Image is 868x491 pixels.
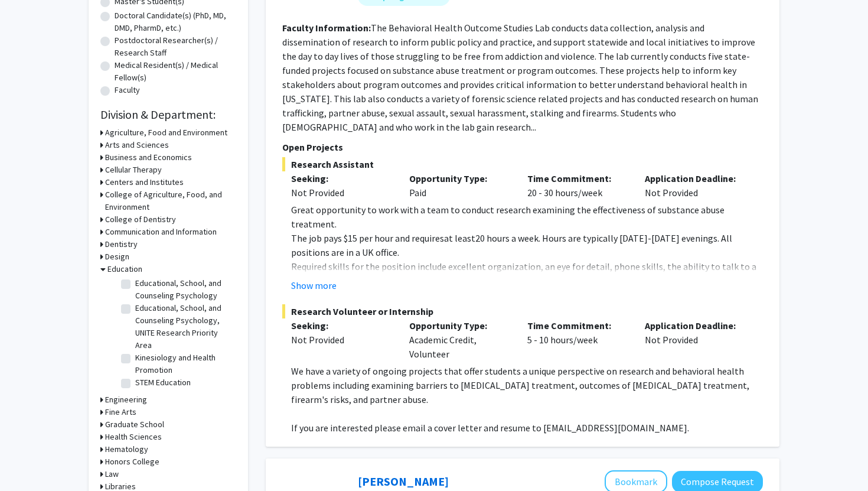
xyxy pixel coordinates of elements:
label: Postdoctoral Researcher(s) / Research Staff [115,34,236,59]
p: Time Commitment: [527,318,628,333]
div: Not Provided [291,186,391,200]
fg-read-more: The Behavioral Health Outcome Studies Lab conducts data collection, analysis and dissemination of... [282,22,758,133]
p: Opportunity Type: [409,318,510,333]
p: Opportunity Type: [409,171,510,186]
div: Academic Credit, Volunteer [400,318,518,361]
p: Seeking: [291,171,391,186]
p: Open Projects [282,140,763,154]
span: The job pays $15 per hour and requires [291,232,444,244]
h3: Cellular Therapy [105,164,162,176]
p: If you are interested please email a cover letter and resume to [EMAIL_ADDRESS][DOMAIN_NAME]. [291,421,763,435]
label: Educational, School, and Counseling Psychology, UNITE Research Priority Area [135,302,233,352]
b: Faculty Information: [282,22,371,34]
h2: Division & Department: [100,108,236,122]
p: Application Deadline: [645,171,745,186]
span: 20 hours a week. Hours are typically [DATE]-[DATE] evenings. All positions are in a UK office. [291,232,732,258]
h3: Hematology [105,443,148,456]
label: Medical Resident(s) / Medical Fellow(s) [115,59,236,84]
div: 20 - 30 hours/week [518,171,637,200]
iframe: Chat [9,438,50,482]
h3: College of Dentistry [105,213,176,226]
h3: Law [105,468,119,480]
div: Not Provided [636,318,754,361]
span: Required skills for the position include excellent organization, an eye for detail, phone skills,... [291,261,756,301]
span: Research Volunteer or Internship [282,304,763,318]
h3: College of Agriculture, Food, and Environment [105,188,236,213]
h3: Business and Economics [105,151,192,164]
h3: Fine Arts [105,406,136,418]
label: STEM Education [135,376,191,389]
h3: Health Sciences [105,431,162,443]
h3: Honors College [105,456,159,468]
label: Doctoral Candidate(s) (PhD, MD, DMD, PharmD, etc.) [115,9,236,34]
span: Great opportunity to work with a team to conduct research examining the effectiveness of substanc... [291,204,725,230]
h3: Communication and Information [105,226,217,238]
h3: Dentistry [105,238,138,251]
label: Faculty [115,84,140,96]
h3: Graduate School [105,418,164,431]
a: [PERSON_NAME] [358,474,449,489]
button: Show more [291,278,337,292]
label: Kinesiology and Health Promotion [135,352,233,376]
p: We have a variety of ongoing projects that offer students a unique perspective on research and be... [291,364,763,407]
label: Educational, School, and Counseling Psychology [135,277,233,302]
p: Application Deadline: [645,318,745,333]
p: at least [291,231,763,259]
h3: Agriculture, Food and Environment [105,126,227,139]
p: Seeking: [291,318,391,333]
span: Research Assistant [282,157,763,171]
h3: Education [107,263,142,275]
p: Time Commitment: [527,171,628,186]
div: Not Provided [636,171,754,200]
h3: Arts and Sciences [105,139,169,151]
div: Paid [400,171,518,200]
h3: Centers and Institutes [105,176,184,188]
div: 5 - 10 hours/week [518,318,637,361]
h3: Engineering [105,394,147,406]
h3: Design [105,251,129,263]
div: Not Provided [291,333,391,347]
